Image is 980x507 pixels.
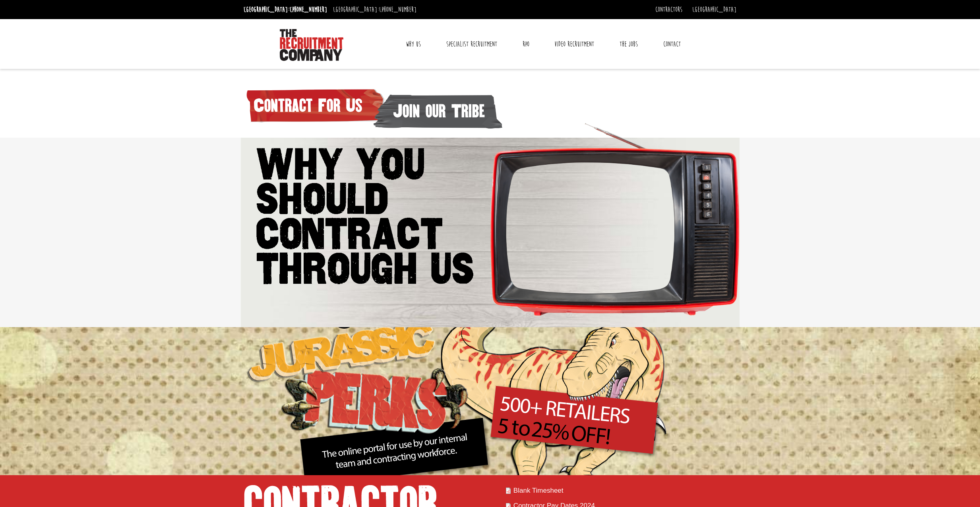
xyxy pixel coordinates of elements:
[400,34,427,54] a: Why Us
[373,91,503,131] span: Join our Tribe
[440,34,503,54] a: Specialist Recruitment
[280,29,343,61] img: The Recruitment Company
[505,487,511,494] img: undefined
[244,397,669,404] a: Jurassic Perks
[244,86,387,125] span: Contract For Us
[513,487,564,494] a: Blank Timesheet
[517,34,535,54] a: RPO
[548,34,600,54] a: Video Recruitment
[256,148,475,285] img: animation-why.gif
[614,34,644,54] a: The Jobs
[290,5,327,14] a: [PHONE_NUMBER]
[692,5,736,14] a: [GEOGRAPHIC_DATA]
[657,34,687,54] a: Contact
[331,3,418,16] li: [GEOGRAPHIC_DATA]:
[379,5,416,14] a: [PHONE_NUMBER]
[244,327,669,475] img: Jurassic Perks
[655,5,682,14] a: Contractors
[242,3,329,16] li: [GEOGRAPHIC_DATA]:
